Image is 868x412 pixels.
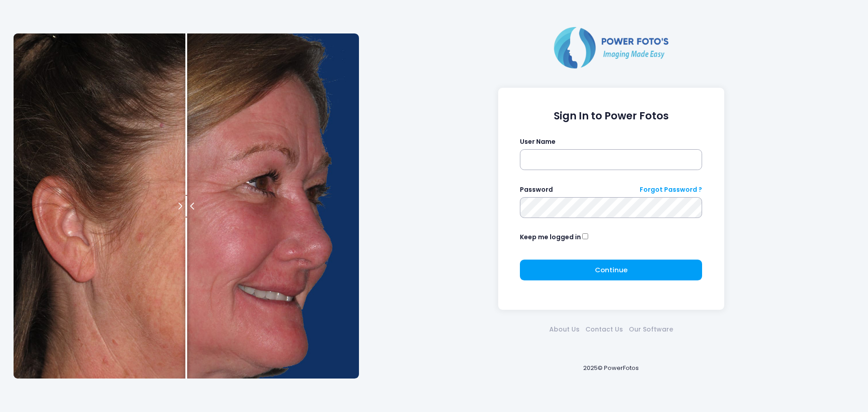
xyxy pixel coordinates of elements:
a: Contact Us [582,325,626,334]
a: Our Software [626,325,676,334]
h1: Sign In to Power Fotos [520,110,702,122]
label: User Name [520,137,556,147]
img: Logo [550,25,672,70]
a: About Us [546,325,582,334]
div: 2025© PowerFotos [368,349,854,387]
span: Continue [595,265,627,275]
button: Continue [520,260,702,280]
a: Forgot Password ? [640,185,702,194]
label: Password [520,185,553,194]
label: Keep me logged in [520,232,581,242]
